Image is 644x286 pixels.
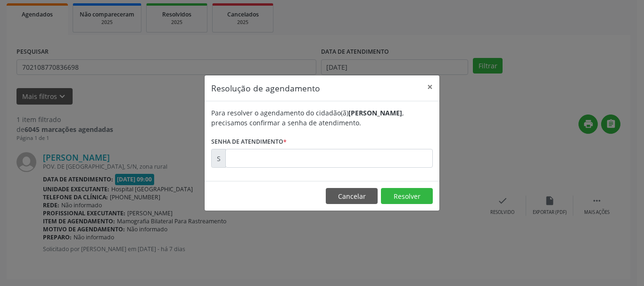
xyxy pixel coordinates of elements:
[348,108,402,117] b: [PERSON_NAME]
[326,188,378,204] button: Cancelar
[211,108,433,128] div: Para resolver o agendamento do cidadão(ã) , precisamos confirmar a senha de atendimento.
[211,149,226,168] div: S
[421,75,439,98] button: Close
[211,134,287,149] label: Senha de atendimento
[211,82,320,94] h5: Resolução de agendamento
[381,188,433,204] button: Resolver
